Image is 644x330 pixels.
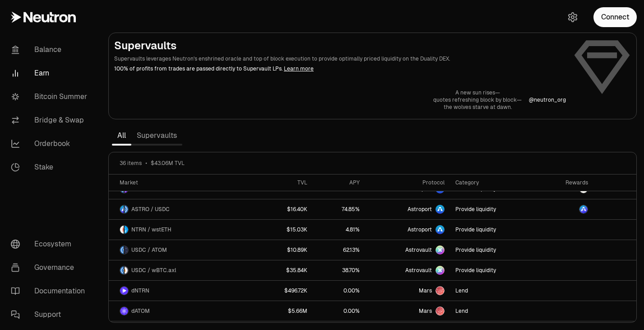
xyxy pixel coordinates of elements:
[109,301,252,321] a: dATOM LogodATOM
[125,205,128,213] img: USDC Logo
[258,179,307,186] div: TVL
[120,266,124,274] img: USDC Logo
[419,307,432,315] span: Mars
[433,96,522,104] p: quotes refreshing block by block—
[4,38,97,61] a: Balance
[529,96,566,104] a: @neutron_org
[109,240,252,260] a: USDC LogoATOM LogoUSDC / ATOM
[109,260,252,280] a: USDC LogowBTC.axl LogoUSDC / wBTC.axl
[252,240,313,260] a: $10.89K
[365,199,450,219] a: Astroport
[252,281,313,301] a: $496.72K
[114,65,566,73] p: 100% of profits from trades are passed directly to Supervault LPs.
[131,226,171,233] span: NTRN / wstETH
[450,199,537,219] a: Provide liquidity
[109,220,252,240] a: NTRN LogowstETH LogoNTRN / wstETH
[125,246,128,254] img: ATOM Logo
[4,232,97,256] a: Ecosystem
[419,287,432,294] span: Mars
[4,303,97,326] a: Support
[252,220,313,240] a: $15.03K
[131,307,150,315] span: dATOM
[252,199,313,219] a: $16.40K
[120,287,128,295] img: dNTRN Logo
[131,246,167,254] span: USDC / ATOM
[313,281,366,301] a: 0.00%
[365,281,450,301] a: Mars
[284,65,314,72] a: Learn more
[252,301,313,321] a: $5.66M
[313,240,366,260] a: 62.13%
[151,160,185,167] span: $43.06M TVL
[450,301,537,321] a: Lend
[365,260,450,280] a: Astrovault
[537,199,593,219] a: ASTRO Logo
[112,127,131,145] a: All
[120,307,128,315] img: dATOM Logo
[4,256,97,279] a: Governance
[4,279,97,303] a: Documentation
[114,38,566,53] h2: Supervaults
[579,205,588,213] img: ASTRO Logo
[109,281,252,301] a: dNTRN LogodNTRN
[131,206,170,213] span: ASTRO / USDC
[120,226,124,234] img: NTRN Logo
[4,132,97,156] a: Orderbook
[131,267,176,274] span: USDC / wBTC.axl
[433,104,522,111] p: the wolves starve at dawn.
[125,266,128,274] img: wBTC.axl Logo
[450,260,537,280] a: Provide liquidity
[313,220,366,240] a: 4.81%
[313,199,366,219] a: 74.85%
[433,89,522,111] a: A new sun rises—quotes refreshing block by block—the wolves starve at dawn.
[371,179,445,186] div: Protocol
[405,246,432,254] span: Astrovault
[529,96,566,104] p: @ neutron_org
[120,179,247,186] div: Market
[109,199,252,219] a: ASTRO LogoUSDC LogoASTRO / USDC
[408,206,432,213] span: Astroport
[593,7,637,27] button: Connect
[365,301,450,321] a: Mars
[131,287,149,294] span: dNTRN
[252,260,313,280] a: $35.84K
[125,226,128,234] img: wstETH Logo
[405,267,432,274] span: Astrovault
[318,179,360,186] div: APY
[120,205,124,213] img: ASTRO Logo
[455,179,532,186] div: Category
[313,301,366,321] a: 0.00%
[408,226,432,233] span: Astroport
[114,55,566,63] p: Supervaults leverages Neutron's enshrined oracle and top of block execution to provide optimally ...
[365,240,450,260] a: Astrovault
[450,240,537,260] a: Provide liquidity
[131,127,182,145] a: Supervaults
[433,89,522,96] p: A new sun rises—
[4,85,97,108] a: Bitcoin Summer
[450,281,537,301] a: Lend
[365,220,450,240] a: Astroport
[4,156,97,179] a: Stake
[4,108,97,132] a: Bridge & Swap
[313,260,366,280] a: 38.70%
[542,179,588,186] div: Rewards
[4,61,97,85] a: Earn
[450,220,537,240] a: Provide liquidity
[120,160,142,167] span: 36 items
[120,246,124,254] img: USDC Logo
